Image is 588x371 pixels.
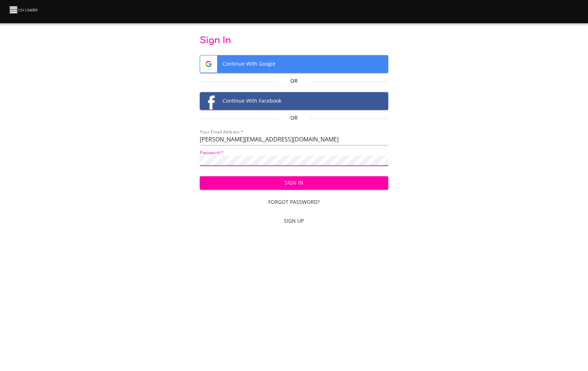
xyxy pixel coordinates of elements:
p: Or [278,77,310,84]
img: Google logo [200,55,217,73]
img: CSV Loader [9,5,39,15]
span: Forgot Password? [203,198,385,207]
label: Your Email Address [200,130,243,134]
a: Forgot Password? [200,195,388,209]
img: Facebook logo [200,92,217,110]
p: Sign In [200,35,388,46]
p: Or [278,114,310,121]
span: Continue With Facebook [200,92,388,110]
button: Facebook logoContinue With Facebook [200,92,388,110]
label: Password [200,151,223,155]
span: Sign Up [203,217,385,226]
span: Sign In [206,178,382,187]
button: Sign In [200,176,388,190]
a: Sign Up [200,214,388,228]
span: Continue With Google [200,55,388,73]
button: Google logoContinue With Google [200,55,388,73]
